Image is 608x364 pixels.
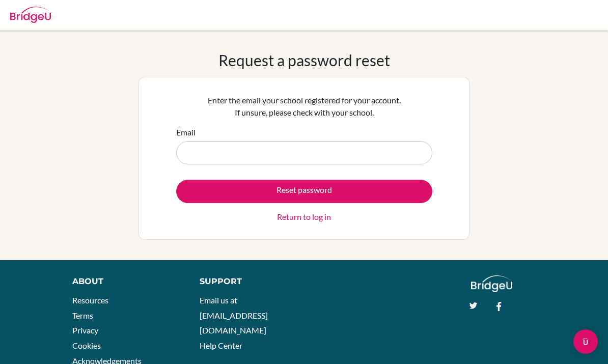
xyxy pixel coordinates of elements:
img: logo_white@2x-f4f0deed5e89b7ecb1c2cc34c3e3d731f90f0f143d5ea2071677605dd97b5244.png [471,275,512,292]
h1: Request a password reset [218,51,390,69]
a: Cookies [72,341,101,350]
a: Return to log in [277,211,331,223]
div: About [72,275,177,288]
p: Enter the email your school registered for your account. If unsure, please check with your school. [176,94,432,119]
div: Support [200,275,294,288]
a: Privacy [72,325,98,335]
a: Email us at [EMAIL_ADDRESS][DOMAIN_NAME] [200,295,268,335]
a: Help Center [200,341,242,350]
div: Open Intercom Messenger [573,329,598,354]
button: Reset password [176,180,432,203]
img: Bridge-U [10,7,51,23]
a: Resources [72,295,108,305]
label: Email [176,126,196,138]
a: Terms [72,311,93,320]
